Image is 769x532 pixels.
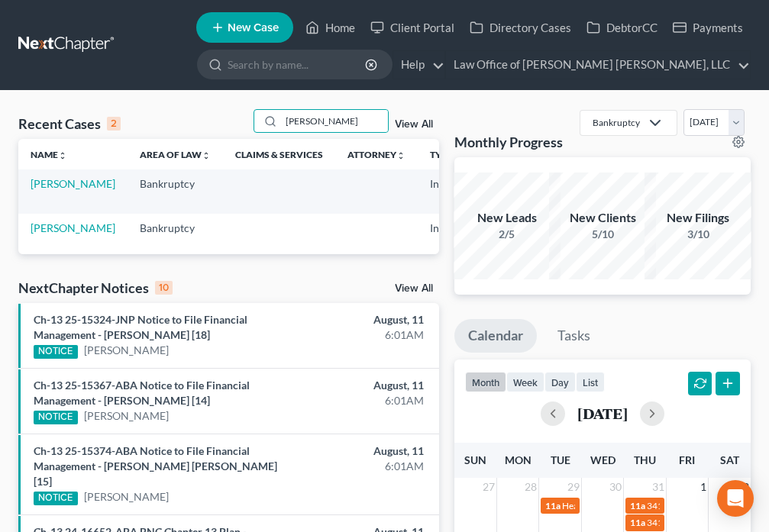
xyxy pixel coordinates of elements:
[651,478,666,496] span: 31
[506,372,544,392] button: week
[18,114,121,133] div: Recent Cases
[223,139,335,169] th: Claims & Services
[717,480,754,517] div: Open Intercom Messenger
[576,372,605,392] button: list
[549,209,656,227] div: New Clients
[430,149,462,160] a: Typeunfold_more
[645,227,751,242] div: 3/10
[593,116,640,129] div: Bankruptcy
[579,14,665,41] a: DebtorCC
[454,209,561,227] div: New Leads
[34,492,78,505] div: NOTICE
[742,478,751,496] span: 2
[679,453,695,466] span: Fri
[304,327,424,343] div: 6:01AM
[545,500,561,511] span: 11a
[665,14,751,41] a: Payments
[645,209,751,227] div: New Filings
[31,221,115,234] a: [PERSON_NAME]
[31,149,67,160] a: Nameunfold_more
[549,227,656,242] div: 5/10
[18,279,173,297] div: NextChapter Notices
[34,444,277,488] a: Ch-13 25-15374-ABA Notice to File Financial Management - [PERSON_NAME] [PERSON_NAME] [15]
[465,372,506,392] button: month
[446,51,750,79] a: Law Office of [PERSON_NAME] [PERSON_NAME], LLC
[454,319,537,353] a: Calendar
[347,149,406,160] a: Attorneyunfold_more
[304,378,424,393] div: August, 11
[699,478,708,496] span: 1
[464,453,486,466] span: Sun
[34,313,247,341] a: Ch-13 25-15324-JNP Notice to File Financial Management - [PERSON_NAME] [18]
[544,319,604,353] a: Tasks
[418,169,490,213] td: Individual
[418,214,490,242] td: Individual
[128,214,223,242] td: Bankruptcy
[608,478,623,496] span: 30
[34,345,78,359] div: NOTICE
[140,149,211,160] a: Area of Lawunfold_more
[84,408,169,424] a: [PERSON_NAME]
[228,50,367,79] input: Search by name...
[304,312,424,327] div: August, 11
[107,117,121,131] div: 2
[128,169,223,213] td: Bankruptcy
[304,443,424,459] div: August, 11
[634,453,656,466] span: Thu
[395,283,433,294] a: View All
[481,478,496,496] span: 27
[304,393,424,408] div: 6:01AM
[454,227,561,242] div: 2/5
[462,14,579,41] a: Directory Cases
[34,411,78,424] div: NOTICE
[31,177,115,190] a: [PERSON_NAME]
[590,453,616,466] span: Wed
[228,22,279,34] span: New Case
[566,478,581,496] span: 29
[363,14,462,41] a: Client Portal
[155,281,173,295] div: 10
[720,453,739,466] span: Sat
[454,133,563,151] h3: Monthly Progress
[544,372,576,392] button: day
[202,151,211,160] i: unfold_more
[393,51,444,79] a: Help
[58,151,67,160] i: unfold_more
[84,343,169,358] a: [PERSON_NAME]
[523,478,538,496] span: 28
[281,110,388,132] input: Search by name...
[562,500,681,511] span: Hearing for [PERSON_NAME]
[395,119,433,130] a: View All
[304,459,424,474] div: 6:01AM
[551,453,570,466] span: Tue
[84,489,169,505] a: [PERSON_NAME]
[630,517,645,528] span: 11a
[577,405,628,421] h2: [DATE]
[34,379,250,407] a: Ch-13 25-15367-ABA Notice to File Financial Management - [PERSON_NAME] [14]
[396,151,406,160] i: unfold_more
[505,453,532,466] span: Mon
[630,500,645,511] span: 11a
[298,14,363,41] a: Home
